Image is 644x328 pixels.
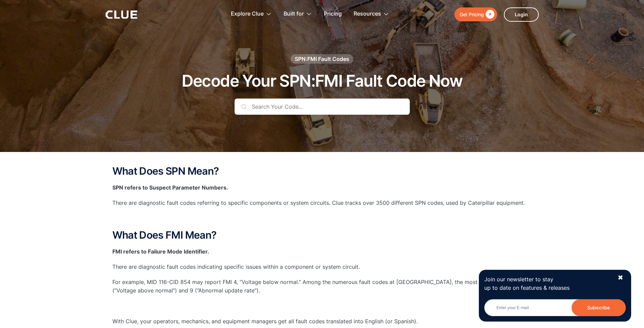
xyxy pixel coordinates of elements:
h1: Decode Your SPN:FMI Fault Code Now [182,72,463,90]
p: ‍ [112,302,532,310]
div: Resources [354,3,381,25]
a: Login [504,7,539,22]
p: With Clue, your operators, mechanics, and equipment managers get all fault codes translated into ... [112,317,532,326]
p: Join our newsletter to stay up to date on features & releases [484,275,612,292]
h2: What Does FMI Mean? [112,229,532,241]
p: There are diagnostic fault codes indicating specific issues within a component or system circuit. [112,263,532,271]
h2: What Does SPN Mean? [112,166,532,177]
a: Pricing [324,3,342,25]
div: Explore Clue [231,3,264,25]
div: SPN:FMI Fault Codes [295,55,349,63]
div: Get Pricing [460,10,484,19]
input: Enter your E-mail [484,299,626,316]
strong: FMI refers to Failure Mode Identifier. [112,248,209,255]
p: ‍ [112,214,532,223]
div: Built for [284,3,304,25]
p: There are diagnostic fault codes referring to specific components or system circuits. Clue tracks... [112,199,532,207]
div: ✖ [618,274,623,282]
a: Get Pricing [454,7,497,21]
div:  [484,10,494,19]
strong: SPN refers to Suspect Parameter Numbers. [112,184,228,191]
input: Subscribe [572,299,626,316]
p: For example, MID 116-CID 854 may report FMI 4, “Voltage below normal.” Among the numerous fault c... [112,278,532,295]
input: Search Your Code... [235,99,410,115]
